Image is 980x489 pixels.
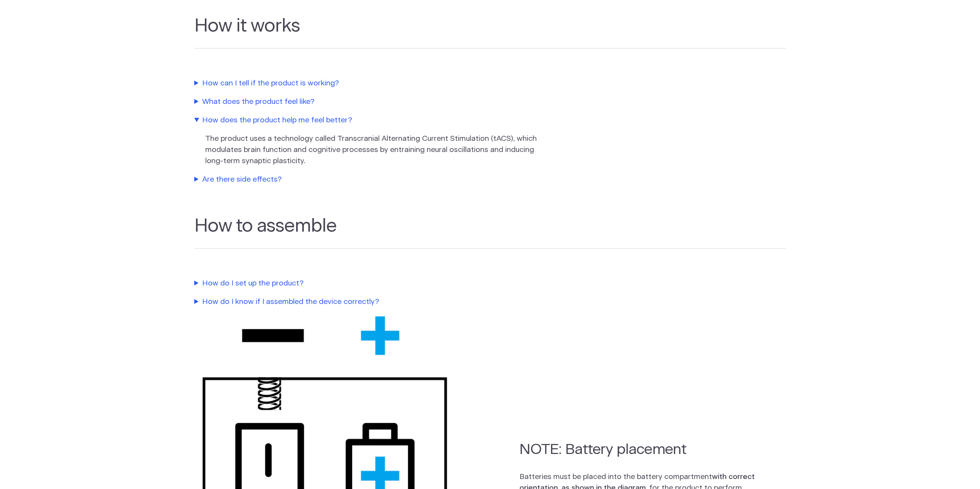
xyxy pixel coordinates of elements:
h2: How it works [194,15,786,48]
summary: How does the product help me feel better? [194,115,545,126]
h2: How to assemble [194,215,786,249]
summary: How do I know if I assembled the device correctly? [194,297,545,308]
summary: What does the product feel like? [194,97,545,108]
summary: How can I tell if the product is working? [194,78,545,89]
summary: How do I set up the product? [194,278,545,289]
summary: Are there side effects? [194,174,545,185]
p: The product uses a technology called Transcranial Alternating Current Stimulation (tACS), which m... [205,134,546,167]
h2: NOTE: Battery placement [519,440,756,459]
